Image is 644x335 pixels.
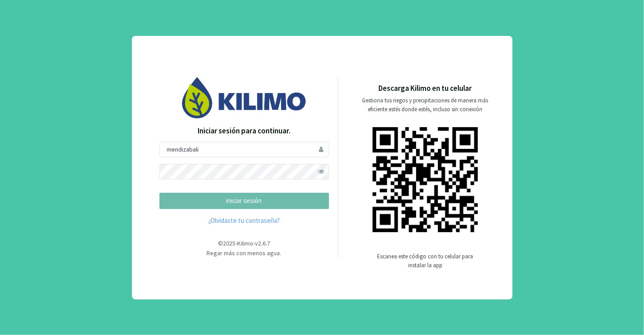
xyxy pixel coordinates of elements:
[237,239,253,247] span: Kilimo
[182,77,306,118] img: Image
[373,127,478,232] img: qr code
[357,96,494,114] p: Gestiona tus riegos y precipitaciones de manera más eficiente estés donde estés, incluso sin cone...
[159,193,329,209] button: iniciar sesión
[235,239,237,247] span: -
[207,249,282,257] span: Regar más con menos agua.
[159,125,329,137] p: Iniciar sesión para continuar.
[379,83,472,94] p: Descarga Kilimo en tu celular
[159,142,329,157] input: Usuario
[218,239,223,247] span: ©
[253,239,255,247] span: -
[223,239,235,247] span: 2025
[255,239,270,247] span: v2.6.7
[159,216,329,226] a: ¿Olvidaste tu contraseña?
[377,252,474,270] p: Escanea este código con tu celular para instalar la app
[167,196,322,206] p: iniciar sesión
